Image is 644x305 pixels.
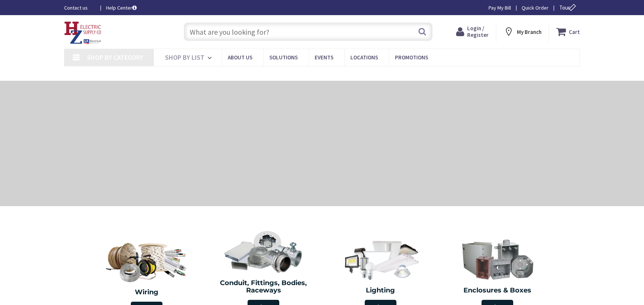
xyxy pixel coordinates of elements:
[165,53,204,62] span: Shop By List
[395,54,428,61] span: Promotions
[350,54,378,61] span: Locations
[556,25,580,38] a: Cart
[315,54,333,61] span: Events
[456,25,489,38] a: Login / Register
[569,25,580,38] strong: Cart
[467,25,489,38] span: Login / Register
[328,287,434,294] h2: Lighting
[269,54,298,61] span: Solutions
[228,54,252,61] span: About Us
[211,280,317,294] h2: Conduit, Fittings, Bodies, Raceways
[92,289,202,296] h2: Wiring
[87,53,143,62] span: Shop By Category
[522,4,549,11] a: Quick Order
[445,287,551,294] h2: Enclosures & Boxes
[559,4,578,11] span: Tour
[64,21,102,44] img: HZ Electric Supply
[517,28,542,35] strong: My Branch
[184,22,433,41] input: What are you looking for?
[489,4,511,11] a: Pay My Bill
[504,25,542,38] div: My Branch
[106,4,137,11] a: Help Center
[64,4,94,11] a: Contact us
